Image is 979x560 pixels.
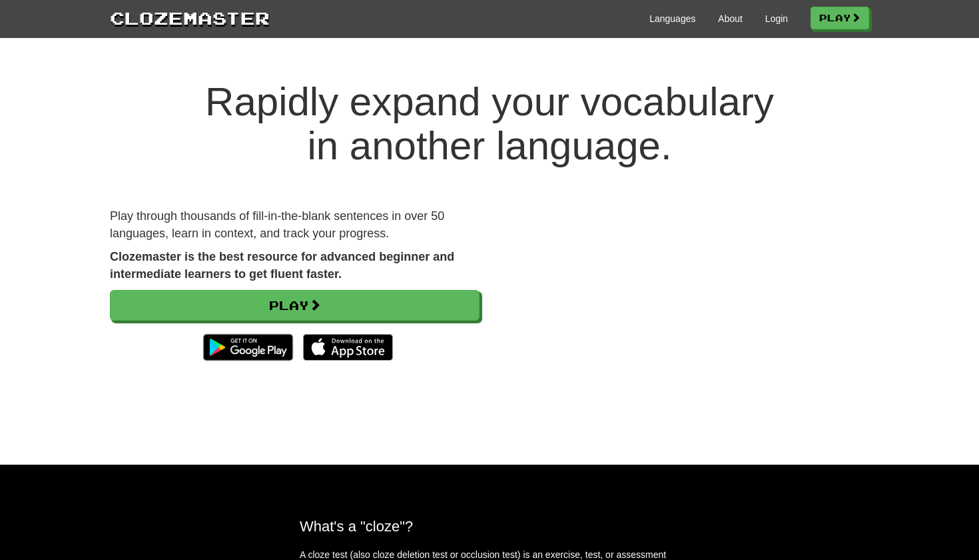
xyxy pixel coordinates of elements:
a: About [718,12,743,25]
h2: What's a "cloze"? [300,518,679,535]
a: Clozemaster [110,5,270,30]
strong: Clozemaster is the best resource for advanced beginner and intermediate learners to get fluent fa... [110,250,454,281]
a: Play [811,7,869,29]
a: Languages [649,12,695,25]
a: Play [110,290,480,321]
img: Get it on Google Play [196,327,300,367]
img: Download_on_the_App_Store_Badge_US-UK_135x40-25178aeef6eb6b83b96f5f2d004eda3bffbb37122de64afbaef7... [303,334,393,361]
a: Login [765,12,788,25]
p: Play through thousands of fill-in-the-blank sentences in over 50 languages, learn in context, and... [110,208,480,242]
